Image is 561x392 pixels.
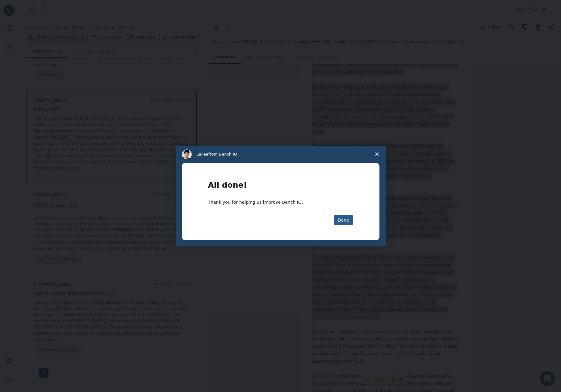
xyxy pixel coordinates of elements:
[182,149,192,159] img: Profile image for Lailee
[208,152,237,156] span: from Bench IQ
[208,181,353,194] h1: All done!
[197,152,208,156] span: Lailee
[368,146,386,163] span: Close survey
[334,215,353,225] button: Done
[208,199,353,206] div: Thank you for helping us improve Bench IQ.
